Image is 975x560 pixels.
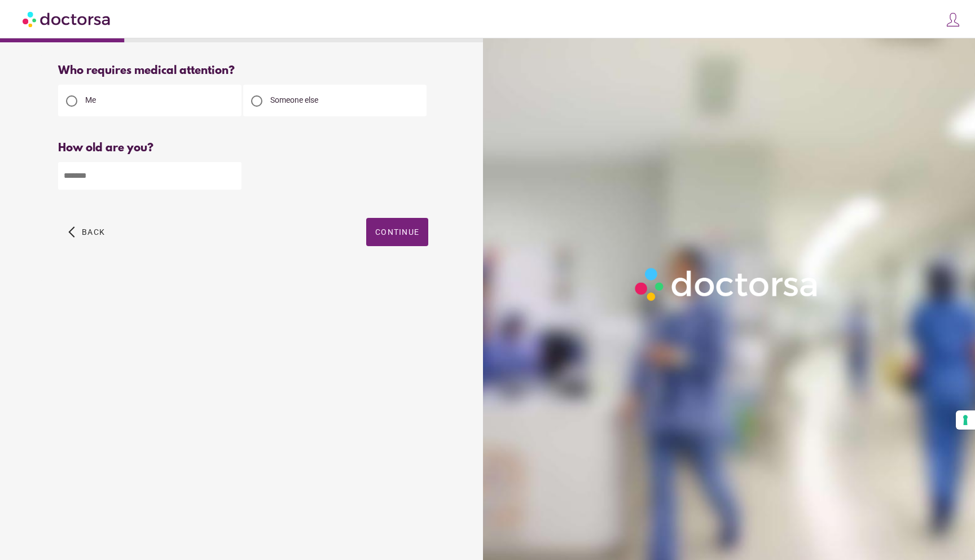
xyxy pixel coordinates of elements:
[630,262,825,306] img: Logo-Doctorsa-trans-White-partial-flat.png
[945,12,961,28] img: icons8-customer-100.png
[82,228,105,237] span: Back
[375,228,419,237] span: Continue
[23,6,112,32] img: Doctorsa.com
[956,410,975,430] button: Your consent preferences for tracking technologies
[58,64,428,77] div: Who requires medical attention?
[270,95,318,104] span: Someone else
[58,142,428,155] div: How old are you?
[85,95,96,104] span: Me
[366,218,428,246] button: Continue
[64,218,109,246] button: arrow_back_ios Back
